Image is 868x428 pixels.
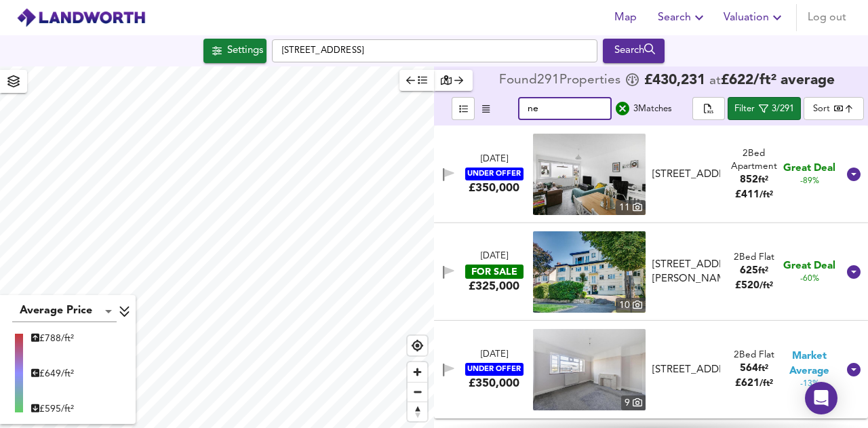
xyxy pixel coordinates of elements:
div: Sort [813,102,830,115]
button: Valuation [718,4,791,31]
div: UNDER OFFER [465,363,524,376]
span: £ 520 [735,281,773,291]
div: 3/291 [772,102,794,117]
button: search [612,98,633,119]
span: £ 430,231 [644,74,705,87]
div: 2 Bed Flat [734,251,774,264]
button: Log out [802,4,852,31]
div: 10 [616,298,646,313]
div: Settings [227,42,263,60]
div: £325,000 [469,279,519,294]
a: property thumbnail 9 [533,329,646,410]
span: Great Deal [783,161,835,176]
span: Map [609,8,642,27]
span: £ 621 [735,378,773,389]
input: Enter a location... [272,39,597,62]
div: £350,000 [469,376,519,391]
div: New Park Road, Vincent Court, SW2 4HP [647,258,726,287]
div: 2 Bed Flat [734,349,774,362]
div: 3 Match es [633,102,672,116]
button: Find my location [408,336,427,355]
div: [DATE]FOR SALE£325,000 property thumbnail 10 [STREET_ADDRESS][PERSON_NAME]2Bed Flat625ft²£520/ft²... [434,223,868,321]
span: 564 [740,364,758,374]
span: -89% [800,176,819,187]
div: £ 595/ft² [31,402,74,416]
div: 2 Bed Apartment [726,147,781,174]
svg: Show Details [846,362,862,378]
div: split button [692,97,725,120]
button: Reset bearing to north [408,402,427,421]
input: Text Filter... [518,97,612,120]
button: Search [652,4,713,31]
span: £ 622 / ft² average [721,73,835,87]
div: 11 [616,200,646,215]
div: Search [606,42,661,60]
button: Settings [203,39,267,63]
div: Sort [804,97,864,120]
div: £ 649/ft² [31,367,74,381]
span: £ 411 [735,190,773,200]
span: / ft² [759,281,773,290]
span: 625 [740,266,758,276]
span: Great Deal [783,259,835,273]
svg: Show Details [846,264,862,280]
div: Run Your Search [603,39,665,63]
button: Search [603,39,665,63]
span: -60% [800,273,819,285]
div: Filter [734,102,755,117]
div: [STREET_ADDRESS] [652,168,721,182]
img: property thumbnail [533,134,646,215]
span: Search [658,8,707,27]
a: property thumbnail 11 [533,134,646,215]
div: £ 788/ft² [31,332,74,345]
div: Click to configure Search Settings [203,39,267,63]
span: Market Average [782,349,837,378]
span: / ft² [759,379,773,388]
div: [DATE] [481,349,508,362]
button: Filter3/291 [728,97,801,120]
div: Found 291 Propert ies [499,74,624,87]
svg: Show Details [846,166,862,182]
button: Map [604,4,647,31]
div: £350,000 [469,180,519,195]
div: FOR SALE [465,265,524,279]
span: Valuation [724,8,785,27]
span: / ft² [759,191,773,199]
button: Zoom out [408,382,427,402]
span: ft² [758,364,768,373]
div: UNDER OFFER [465,168,524,180]
div: [DATE] [481,153,508,166]
div: [DATE]UNDER OFFER£350,000 property thumbnail 11 [STREET_ADDRESS]2Bed Apartment852ft²£411/ft² Grea... [434,125,868,223]
span: -13% [800,378,819,390]
div: Average Price [12,300,117,322]
div: [STREET_ADDRESS] [652,363,721,377]
img: property thumbnail [533,231,646,313]
a: property thumbnail 10 [533,231,646,313]
div: 9 [621,395,646,410]
span: Log out [808,8,846,27]
span: 852 [740,175,758,185]
span: Reset bearing to north [408,402,427,421]
div: [DATE] [481,250,508,263]
span: ft² [758,176,768,184]
div: [DATE]UNDER OFFER£350,000 property thumbnail 9 [STREET_ADDRESS]2Bed Flat564ft²£621/ft² Market Ave... [434,321,868,419]
img: property thumbnail [533,329,646,410]
img: logo [16,7,146,28]
button: Zoom in [408,362,427,382]
span: ft² [758,267,768,275]
span: Zoom out [408,383,427,402]
div: [STREET_ADDRESS][PERSON_NAME] [652,258,721,287]
span: at [709,75,721,87]
div: Open Intercom Messenger [805,382,837,414]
